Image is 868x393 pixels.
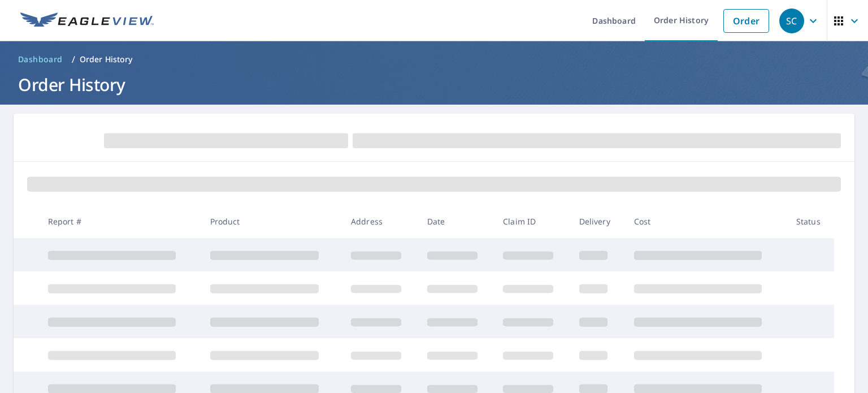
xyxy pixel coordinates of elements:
[418,205,494,238] th: Date
[779,8,804,33] div: SC
[18,54,63,65] span: Dashboard
[723,9,769,33] a: Order
[20,12,154,29] img: EV Logo
[342,205,418,238] th: Address
[14,50,67,68] a: Dashboard
[787,205,834,238] th: Status
[80,54,133,65] p: Order History
[39,205,201,238] th: Report #
[570,205,625,238] th: Delivery
[201,205,342,238] th: Product
[14,73,854,96] h1: Order History
[625,205,787,238] th: Cost
[72,53,75,66] li: /
[14,50,854,68] nav: breadcrumb
[494,205,570,238] th: Claim ID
